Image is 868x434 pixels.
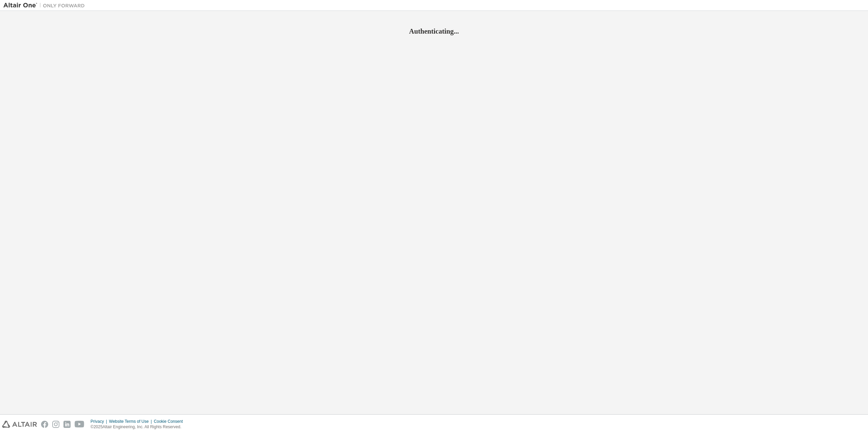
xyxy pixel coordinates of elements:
[63,421,71,428] img: linkedin.svg
[91,419,109,424] div: Privacy
[2,421,37,428] img: altair_logo.svg
[41,421,48,428] img: facebook.svg
[3,2,88,9] img: Altair One
[91,424,187,430] p: © 2025 Altair Engineering, Inc. All Rights Reserved.
[52,421,59,428] img: instagram.svg
[75,421,84,428] img: youtube.svg
[3,27,865,36] h2: Authenticating...
[154,419,187,424] div: Cookie Consent
[109,419,154,424] div: Website Terms of Use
